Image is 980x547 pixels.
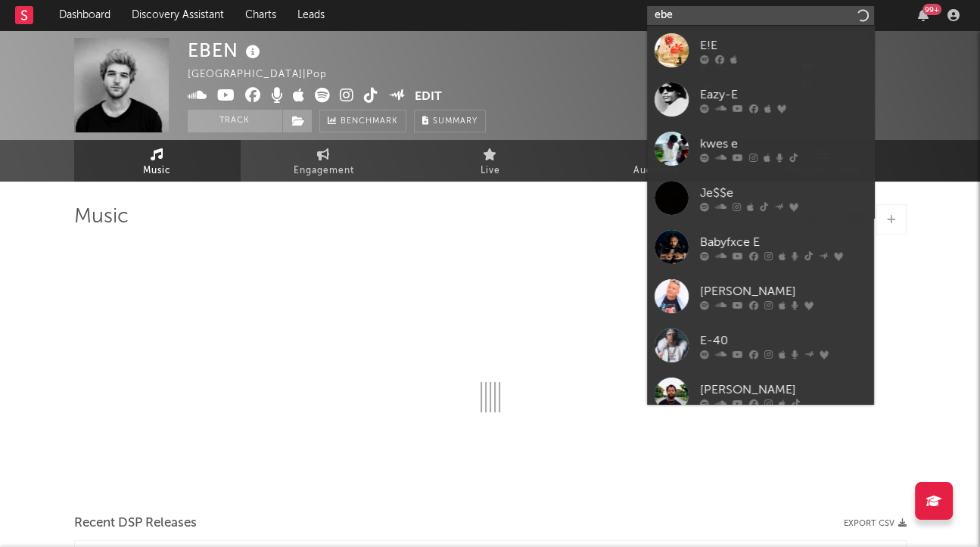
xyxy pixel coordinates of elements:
[143,162,171,180] span: Music
[700,36,866,54] div: E!E
[415,88,442,107] button: Edit
[700,135,866,153] div: kwes e
[700,282,866,300] div: [PERSON_NAME]
[241,140,407,182] a: Engagement
[647,321,874,370] a: E-40
[844,519,907,528] button: Export CSV
[319,110,406,132] a: Benchmark
[188,110,282,132] button: Track
[481,162,500,180] span: Live
[700,184,866,202] div: Je$$e
[647,173,874,222] a: Je$$e
[647,222,874,272] a: Babyfxce E
[647,26,874,75] a: E!E
[922,4,941,15] div: 99 +
[647,370,874,419] a: [PERSON_NAME]
[74,514,197,533] span: Recent DSP Releases
[574,140,740,182] a: Audience
[700,85,866,104] div: Eazy-E
[647,272,874,321] a: [PERSON_NAME]
[188,66,344,84] div: [GEOGRAPHIC_DATA] | Pop
[700,331,866,350] div: E-40
[414,110,486,132] button: Summary
[633,162,680,180] span: Audience
[294,162,354,180] span: Engagement
[700,381,866,399] div: [PERSON_NAME]
[647,75,874,124] a: Eazy-E
[74,140,241,182] a: Music
[433,117,478,126] span: Summary
[188,38,264,63] div: EBEN
[647,124,874,173] a: kwes e
[647,6,874,25] input: Search for artists
[918,9,929,21] button: 99+
[341,113,398,131] span: Benchmark
[407,140,574,182] a: Live
[700,233,866,251] div: Babyfxce E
